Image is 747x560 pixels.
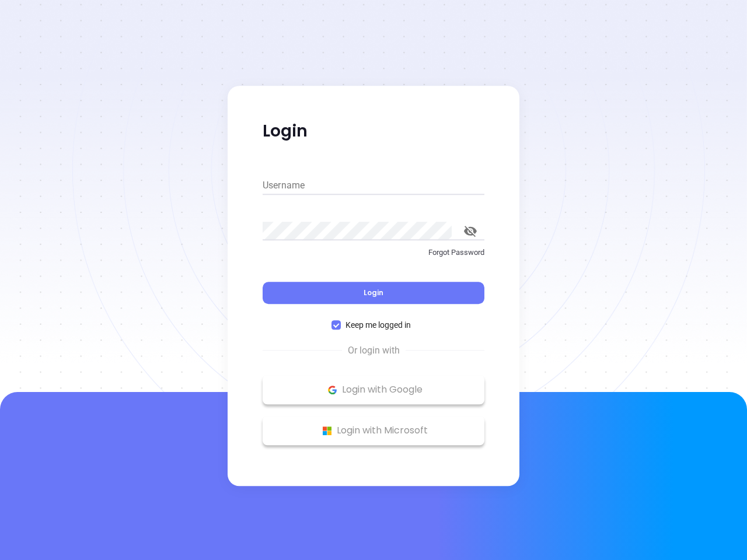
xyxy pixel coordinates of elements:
button: Microsoft Logo Login with Microsoft [263,416,484,445]
span: Or login with [342,344,406,358]
a: Forgot Password [263,247,484,268]
button: toggle password visibility [456,217,484,245]
button: Login [263,282,484,304]
img: Google Logo [325,383,340,397]
span: Login [364,288,383,297]
p: Login with Google [268,381,479,398]
img: Microsoft Logo [320,423,334,438]
button: Google Logo Login with Google [263,375,484,404]
p: Forgot Password [263,247,484,258]
span: Keep me logged in [341,318,416,331]
p: Login with Microsoft [268,422,479,439]
p: Login [263,121,484,142]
